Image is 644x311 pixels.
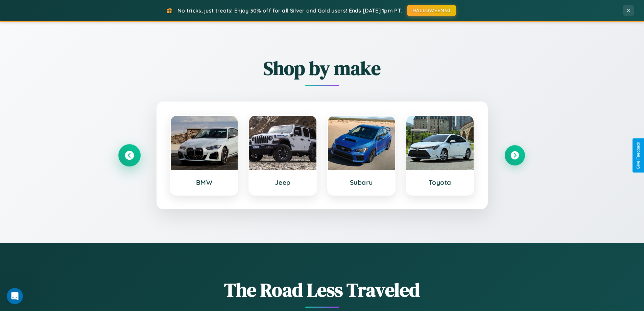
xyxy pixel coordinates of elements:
[407,5,456,16] button: HALLOWEEN30
[7,288,23,304] iframe: Intercom live chat
[335,178,388,186] h3: Subaru
[256,178,310,186] h3: Jeep
[636,142,641,169] div: Give Feedback
[413,178,467,186] h3: Toyota
[177,7,402,14] span: No tricks, just treats! Enjoy 30% off for all Silver and Gold users! Ends [DATE] 1pm PT.
[119,277,525,303] h1: The Road Less Traveled
[177,178,231,186] h3: BMW
[119,55,525,81] h2: Shop by make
